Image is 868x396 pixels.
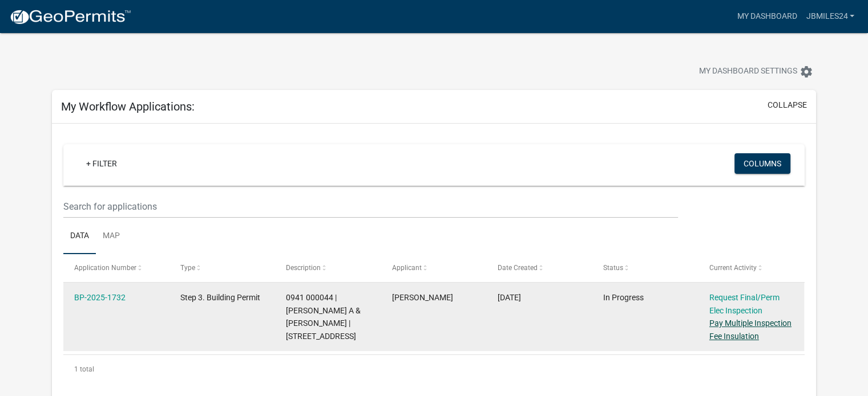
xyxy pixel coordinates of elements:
input: Search for applications [63,195,678,218]
a: Request Final/Perm Elec Inspection [709,293,780,315]
span: Status [603,264,623,272]
datatable-header-cell: Applicant [381,254,486,281]
span: Type [180,264,195,272]
span: 01/13/2025 [498,293,521,302]
button: collapse [768,99,807,111]
span: In Progress [603,293,644,302]
datatable-header-cell: Description [275,254,381,281]
span: Description [286,264,321,272]
span: 0941 000044 | HITCHCOCK JENNIFER A & JESSICA B MILES | 7710 WEST POINT RD [286,293,361,341]
a: Data [63,218,96,255]
span: My Dashboard Settings [699,65,797,79]
span: Jessica Brooke Miles [392,293,453,302]
span: Application Number [74,264,136,272]
a: My Dashboard [732,6,801,27]
h5: My Workflow Applications: [61,100,195,113]
a: Map [96,218,127,255]
div: collapse [52,124,816,395]
i: settings [800,65,813,79]
span: Step 3. Building Permit [180,293,260,302]
div: 1 total [63,355,805,383]
a: + Filter [77,153,126,174]
a: jbmiles24 [801,6,859,27]
span: Date Created [498,264,538,272]
a: BP-2025-1732 [74,293,126,302]
span: Current Activity [709,264,757,272]
datatable-header-cell: Type [169,254,274,281]
datatable-header-cell: Current Activity [699,254,804,281]
button: My Dashboard Settingssettings [690,60,822,83]
datatable-header-cell: Status [592,254,698,281]
span: Applicant [392,264,422,272]
datatable-header-cell: Date Created [487,254,592,281]
button: Columns [734,153,790,174]
datatable-header-cell: Application Number [63,254,169,281]
a: Pay Multiple Inspection Fee Insulation [709,319,792,341]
